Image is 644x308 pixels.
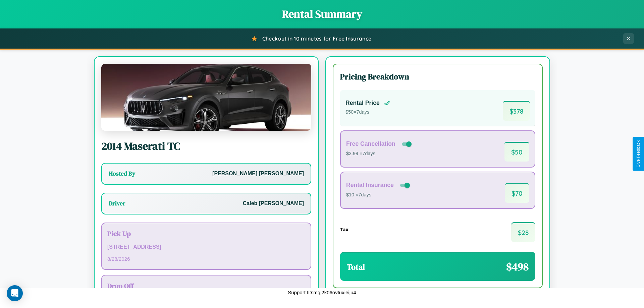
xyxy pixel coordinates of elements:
[511,222,535,242] span: $ 28
[346,149,413,158] p: $3.99 × 7 days
[109,170,135,178] h3: Hosted By
[504,142,529,162] span: $ 50
[288,288,356,297] p: Support ID: mgj2k06ovtuxieiju4
[109,199,125,207] h3: Driver
[101,64,311,131] img: Maserati TC
[347,261,365,272] h3: Total
[107,242,305,252] p: [STREET_ADDRESS]
[101,139,311,153] h2: 2014 Maserati TC
[262,35,371,42] span: Checkout in 10 minutes for Free Insurance
[346,182,394,189] h4: Rental Insurance
[346,140,395,147] h4: Free Cancellation
[107,229,305,238] h3: Pick Up
[7,285,23,301] div: Open Intercom Messenger
[346,191,411,199] p: $10 × 7 days
[340,227,348,232] h4: Tax
[636,140,641,168] div: Give Feedback
[503,101,530,121] span: $ 378
[212,169,304,179] p: [PERSON_NAME] [PERSON_NAME]
[345,100,380,107] h4: Rental Price
[7,7,637,21] h1: Rental Summary
[340,71,535,82] h3: Pricing Breakdown
[243,199,304,208] p: Caleb [PERSON_NAME]
[107,281,305,291] h3: Drop Off
[107,254,305,263] p: 8 / 28 / 2026
[505,183,529,203] span: $ 70
[506,259,529,274] span: $ 498
[345,108,390,117] p: $ 50 × 7 days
